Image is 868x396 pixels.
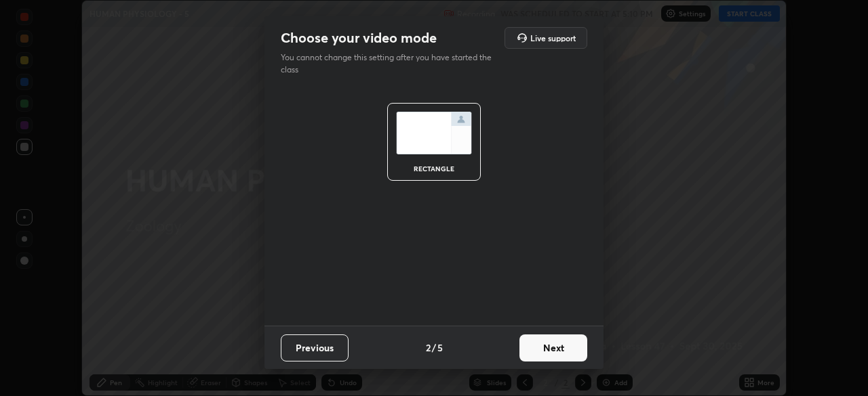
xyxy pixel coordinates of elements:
[519,334,587,361] button: Next
[281,29,437,47] h2: Choose your video mode
[432,340,436,355] h4: /
[530,34,576,42] h5: Live support
[407,165,461,172] div: rectangle
[396,112,472,154] img: normalScreenIcon.ae25ed63.svg
[437,340,443,355] h4: 5
[426,340,431,355] h4: 2
[281,334,349,361] button: Previous
[281,51,500,76] p: You cannot change this setting after you have started the class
